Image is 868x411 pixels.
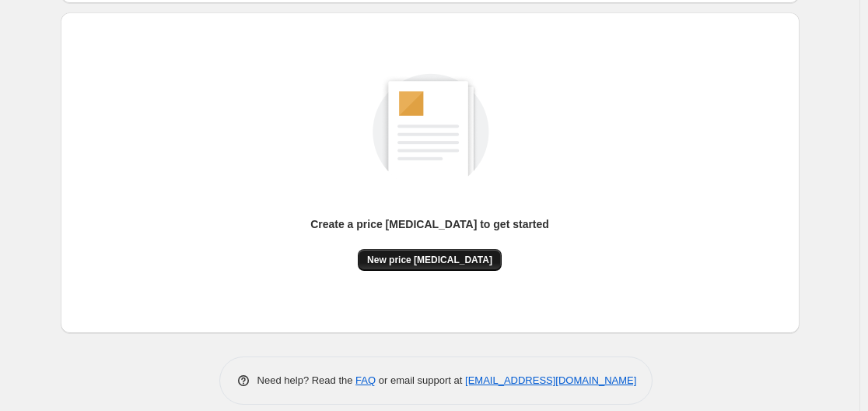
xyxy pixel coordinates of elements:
[355,374,376,386] a: FAQ
[257,374,356,386] span: Need help? Read the
[465,374,636,386] a: [EMAIL_ADDRESS][DOMAIN_NAME]
[367,254,492,266] span: New price [MEDICAL_DATA]
[358,249,502,271] button: New price [MEDICAL_DATA]
[310,216,549,232] p: Create a price [MEDICAL_DATA] to get started
[376,374,465,386] span: or email support at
